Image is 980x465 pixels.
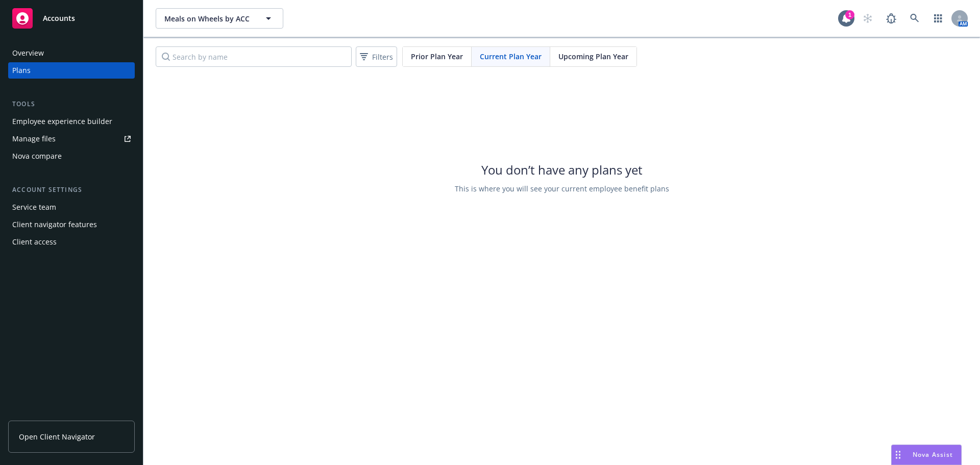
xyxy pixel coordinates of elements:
div: Overview [12,45,44,61]
span: Nova Assist [913,450,953,459]
div: Client navigator features [12,216,97,233]
span: Filters [372,52,393,62]
div: Plans [12,62,31,79]
div: Manage files [12,131,56,147]
span: Prior Plan Year [411,51,463,62]
button: Nova Assist [891,445,962,465]
a: Employee experience builder [8,113,135,130]
div: Nova compare [12,148,62,164]
a: Switch app [928,8,948,29]
input: Search by name [156,46,352,67]
div: Employee experience builder [12,113,112,130]
div: Account settings [8,185,135,195]
span: Accounts [43,14,75,22]
span: You don’t have any plans yet [481,161,643,178]
button: Filters [356,46,397,67]
a: Report a Bug [881,8,901,29]
span: Meals on Wheels by ACC [164,13,253,24]
a: Client navigator features [8,216,135,233]
span: Open Client Navigator [19,431,95,442]
a: Start snowing [857,8,878,29]
a: Plans [8,62,135,79]
a: Service team [8,199,135,215]
a: Manage files [8,131,135,147]
a: Accounts [8,4,135,33]
span: Filters [358,50,395,64]
div: 1 [845,10,854,19]
a: Client access [8,234,135,250]
div: Service team [12,199,56,215]
span: Current Plan Year [480,51,542,62]
button: Meals on Wheels by ACC [156,8,283,29]
div: Client access [12,234,57,250]
span: This is where you will see your current employee benefit plans [455,183,669,194]
a: Nova compare [8,148,135,164]
div: Drag to move [892,445,904,464]
span: Upcoming Plan Year [558,51,628,62]
a: Search [904,8,925,29]
a: Overview [8,45,135,61]
div: Tools [8,99,135,109]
